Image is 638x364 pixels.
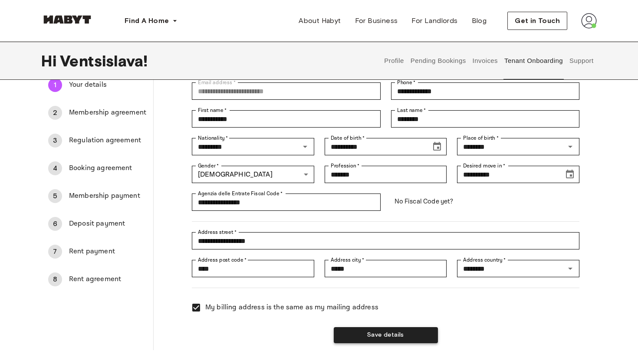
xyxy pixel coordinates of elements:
div: Profession [325,166,447,183]
img: avatar [581,13,597,29]
button: Choose date, selected date is Jun 13, 2006 [428,138,446,155]
div: Last name [391,110,579,128]
button: Tenant Onboarding [503,42,564,80]
div: Agenzia delle Entrate Fiscal Code [192,193,380,211]
span: Booking agreement [69,163,146,174]
button: Choose date, selected date is Oct 1, 2025 [561,166,579,183]
div: 3 [48,134,62,148]
div: user profile tabs [381,42,597,80]
a: For Business [348,12,405,30]
label: Last name [397,106,426,114]
div: 6Deposit payment [41,213,153,234]
span: Deposit payment [69,219,146,229]
span: Rent payment [69,246,146,257]
div: 1Your details [41,75,153,95]
div: 8 [48,272,62,286]
div: 7Rent payment [41,241,153,262]
label: Address country [463,256,506,264]
div: First name [192,110,380,128]
span: Ventsislava ! [60,52,148,70]
label: Address street [198,228,237,236]
button: Open [564,141,576,153]
span: Membership payment [69,191,146,201]
label: Address post code [198,256,247,264]
span: Hi [41,52,60,70]
button: Pending Bookings [409,42,467,80]
div: 4Booking agreement [41,158,153,179]
div: Address street [192,232,579,249]
span: Membership agreement [69,108,146,118]
button: Profile [383,42,405,80]
div: Phone [391,82,579,100]
img: Habyt [41,15,93,24]
label: Email address [198,79,236,86]
a: Blog [465,12,494,30]
button: Find A Home [118,12,184,30]
div: 2Membership agreement [41,102,153,123]
label: First name [198,106,227,114]
span: For Landlords [411,16,457,26]
div: Email address [192,82,380,100]
p: No Fiscal Code yet? [391,193,579,210]
div: 2 [48,106,62,120]
label: Desired move in [463,162,505,170]
label: Date of birth [331,134,365,142]
div: 1 [48,78,62,92]
a: For Landlords [405,12,464,30]
div: Address post code [192,260,314,277]
label: Agenzia delle Entrate Fiscal Code [198,190,283,197]
span: Your details [69,80,146,90]
div: 6 [48,217,62,231]
span: Regulation agreement [69,135,146,146]
div: [DEMOGRAPHIC_DATA] [192,166,314,183]
button: Invoices [471,42,499,80]
span: Find A Home [125,16,169,26]
div: 4 [48,161,62,175]
div: 5Membership payment [41,186,153,207]
label: Place of birth [463,134,499,142]
label: Address city [331,256,364,264]
span: About Habyt [299,16,341,26]
div: 5 [48,189,62,203]
div: 8Rent agreement [41,269,153,290]
span: Blog [472,16,487,26]
button: Support [568,42,595,80]
button: Open [564,262,576,275]
label: Profession [331,162,360,170]
div: 3Regulation agreement [41,130,153,151]
span: Get in Touch [515,16,560,26]
label: Gender [198,162,219,170]
button: Open [299,141,311,153]
label: Nationality [198,134,228,142]
div: 7 [48,245,62,259]
span: Rent agreement [69,274,146,285]
label: Phone [397,79,416,86]
span: My billing address is the same as my mailing address [205,302,378,313]
button: Save details [334,327,438,343]
span: For Business [355,16,398,26]
button: Get in Touch [507,12,567,30]
div: Address city [325,260,447,277]
a: About Habyt [292,12,348,30]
